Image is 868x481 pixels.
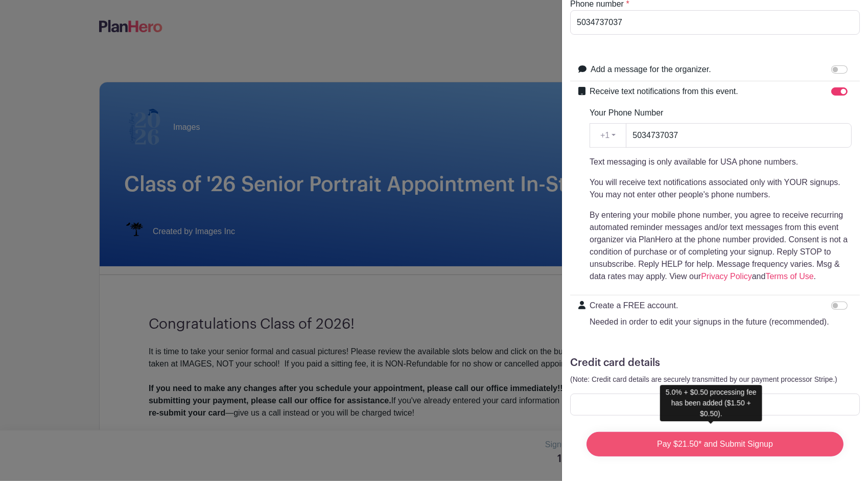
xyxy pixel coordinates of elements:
[701,272,752,281] a: Privacy Policy
[570,375,837,383] small: (Note: Credit card details are securely transmitted by our payment processor Stripe.)
[590,85,738,98] label: Receive text notifications from this event.
[587,432,843,456] input: Pay $21.50* and Submit Signup
[590,316,829,328] p: Needed in order to edit your signups in the future (recommended).
[591,63,711,76] label: Add a message for the organizer.
[590,176,852,201] p: You will receive text notifications associated only with YOUR signups. You may not enter other pe...
[590,209,852,283] p: By entering your mobile phone number, you agree to receive recurring automated reminder messages ...
[590,107,663,119] label: Your Phone Number
[577,400,853,409] iframe: Secure card payment input frame
[660,385,762,421] div: 5.0% + $0.50 processing fee has been added ($1.50 + $0.50).
[570,357,860,369] h5: Credit card details
[590,123,626,148] button: +1
[590,300,829,312] p: Create a FREE account.
[590,156,852,168] p: Text messaging is only available for USA phone numbers.
[765,272,813,281] a: Terms of Use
